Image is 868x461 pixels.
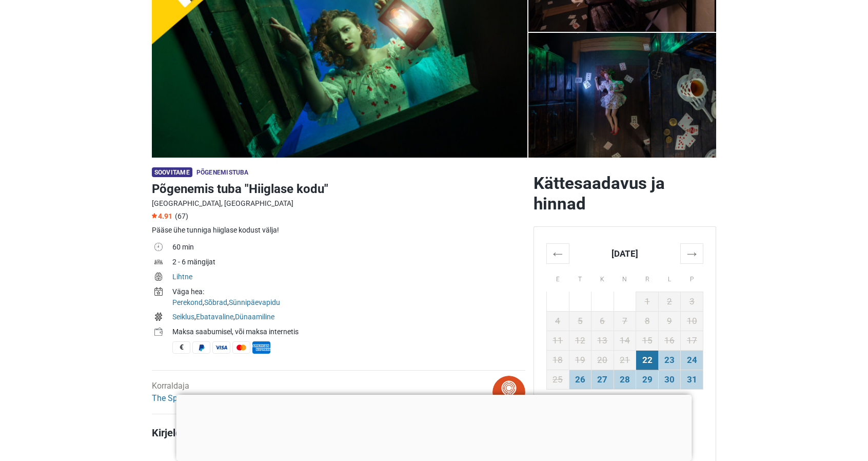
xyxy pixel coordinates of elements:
td: 17 [681,331,703,350]
div: Väga hea: [172,286,525,297]
th: K [591,263,614,292]
a: Põgenemis tuba "Hiiglase kodu" photo 4 [528,33,716,158]
span: American Express [252,341,270,354]
td: 20 [591,350,614,370]
span: MasterCard [232,341,250,354]
div: [GEOGRAPHIC_DATA], [GEOGRAPHIC_DATA] [152,198,525,209]
a: Lihtne [172,273,192,281]
td: 4 [547,311,569,331]
a: Seiklus [172,313,194,321]
span: Visa [212,341,230,354]
th: P [681,263,703,292]
div: Maksa saabumisel, või maksa internetis [172,326,525,337]
th: E [547,263,569,292]
td: , , [172,285,525,311]
td: 25 [547,370,569,389]
td: 13 [591,331,614,350]
iframe: Advertisement [176,395,692,458]
td: 28 [614,370,636,389]
td: 11 [547,331,569,350]
th: [DATE] [569,243,681,263]
th: R [636,263,659,292]
a: Perekond [172,298,203,306]
td: 14 [614,331,636,350]
td: 7 [614,311,636,331]
td: 2 - 6 mängijat [172,256,525,271]
a: Sõbrad [204,298,227,306]
a: Dünaamiline [235,313,274,321]
td: 16 [658,331,681,350]
th: N [614,263,636,292]
th: T [569,263,591,292]
a: Ebatavaline [196,313,233,321]
td: 21 [614,350,636,370]
span: Põgenemistuba [196,169,249,176]
td: 23 [658,350,681,370]
td: 22 [636,350,659,370]
td: 27 [591,370,614,389]
div: Pääse ühe tunniga hiiglase kodust välja! [152,225,525,236]
td: 8 [636,311,659,331]
span: Sularaha [172,341,190,354]
div: Korraldaja [152,380,190,405]
th: L [658,263,681,292]
h2: Kättesaadavus ja hinnad [534,173,716,214]
td: 29 [636,370,659,389]
td: 12 [569,331,591,350]
a: The Space [152,393,190,403]
h1: Põgenemis tuba "Hiiglase kodu" [152,180,525,198]
img: bitmap.png [492,376,525,409]
td: 15 [636,331,659,350]
img: Põgenemis tuba "Hiiglase kodu" photo 5 [528,33,716,158]
td: 9 [658,311,681,331]
span: Soovitame [152,167,192,177]
td: 10 [681,311,703,331]
th: → [681,243,703,263]
th: ← [547,243,569,263]
td: 1 [636,292,659,311]
a: Sünnipäevapidu [229,298,280,306]
td: 26 [569,370,591,389]
td: 60 min [172,241,525,256]
td: 19 [569,350,591,370]
td: , , [172,311,525,325]
span: (67) [175,212,188,220]
span: 4.91 [152,212,172,220]
td: 5 [569,311,591,331]
td: 6 [591,311,614,331]
td: 2 [658,292,681,311]
img: Star [152,213,157,218]
h4: Kirjeldus [152,427,525,439]
td: 18 [547,350,569,370]
td: 3 [681,292,703,311]
td: 30 [658,370,681,389]
span: PayPal [192,341,210,354]
td: 24 [681,350,703,370]
td: 31 [681,370,703,389]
